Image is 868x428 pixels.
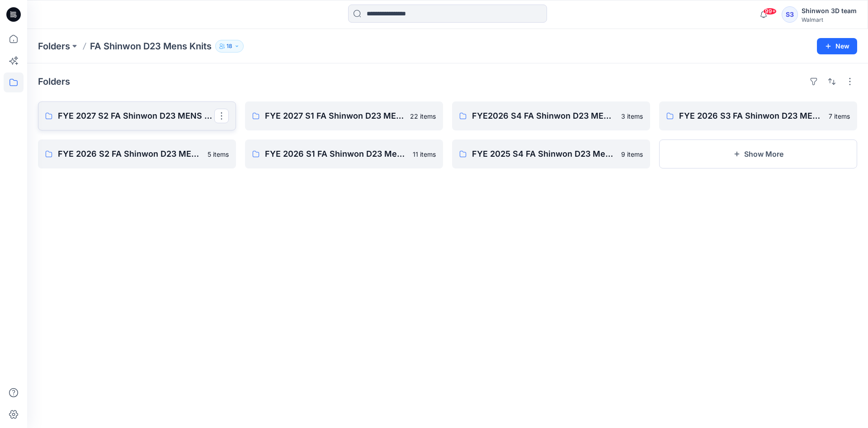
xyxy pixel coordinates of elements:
a: FYE 2027 S1 FA Shinwon D23 MENS KNITS22 items [245,101,443,130]
p: FYE 2026 S3 FA Shinwon D23 MENS KNITS [679,110,823,122]
a: FYE2026 S4 FA Shinwon D23 MENS KNITS3 items [452,101,650,130]
p: 11 items [413,149,436,159]
a: FYE 2026 S1 FA Shinwon D23 Mens Knit11 items [245,139,443,168]
div: Walmart [802,16,857,23]
p: FA Shinwon D23 Mens Knits [90,40,212,53]
p: FYE2026 S4 FA Shinwon D23 MENS KNITS [472,110,616,122]
div: S3 [782,6,798,23]
p: 5 items [208,149,229,159]
button: 18 [215,40,244,53]
p: 3 items [621,111,643,121]
p: 7 items [829,111,850,121]
button: New [817,38,857,54]
h4: Folders [38,76,70,87]
p: 22 items [410,111,436,121]
div: Shinwon 3D team [802,5,857,16]
p: 18 [226,41,232,51]
p: 9 items [621,149,643,159]
p: FYE 2027 S1 FA Shinwon D23 MENS KNITS [265,110,405,122]
span: 99+ [763,8,777,15]
a: FYE 2025 S4 FA Shinwon D23 Mens Knits9 items [452,139,650,168]
a: FYE 2026 S2 FA Shinwon D23 MENS KNITS5 items [38,139,236,168]
a: FYE 2027 S2 FA Shinwon D23 MENS KNITS [38,101,236,130]
p: FYE 2026 S2 FA Shinwon D23 MENS KNITS [58,148,202,160]
a: Folders [38,40,70,53]
p: FYE 2025 S4 FA Shinwon D23 Mens Knits [472,148,616,160]
button: Show More [659,139,857,168]
p: FYE 2027 S2 FA Shinwon D23 MENS KNITS [58,110,214,122]
a: FYE 2026 S3 FA Shinwon D23 MENS KNITS7 items [659,101,857,130]
p: FYE 2026 S1 FA Shinwon D23 Mens Knit [265,148,407,160]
